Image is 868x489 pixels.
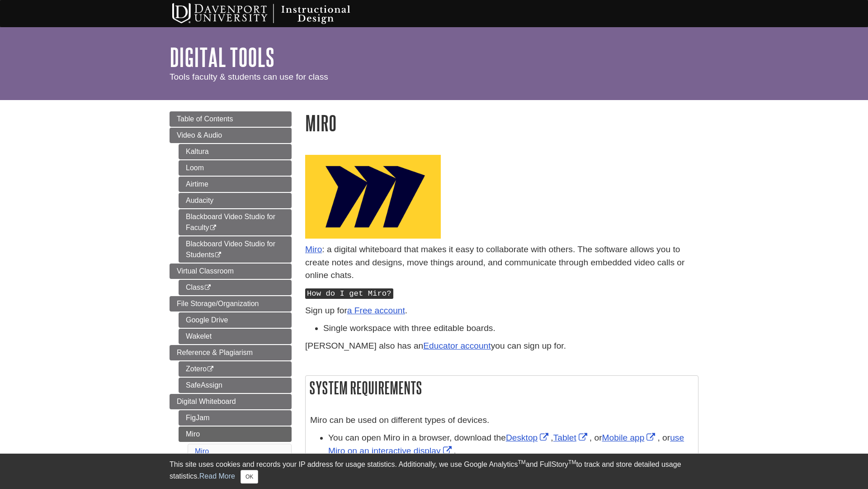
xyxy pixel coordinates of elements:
[323,322,698,335] li: Single workspace with three editable boards.
[195,447,209,455] a: Miro
[179,160,292,176] a: Loom
[199,472,235,480] a: Read More
[170,459,698,484] div: This site uses cookies and records your IP address for usage statistics. Additionally, we use Goo...
[347,306,405,315] a: a Free account
[305,244,322,254] a: Miro
[305,111,698,134] h1: Miro
[179,427,292,442] a: Miro
[177,131,222,139] span: Video & Audio
[170,264,292,279] a: Virtual Classroom
[553,433,590,442] a: Link opens in new window
[165,2,382,25] img: Davenport University Instructional Design
[179,361,292,377] a: Zotero
[305,304,698,317] p: Sign up for .
[207,366,214,372] i: This link opens in a new window
[310,414,693,427] p: Miro can be used on different types of devices.
[170,296,292,312] a: File Storage/Organization
[170,43,274,71] a: Digital Tools
[179,236,292,263] a: Blackboard Video Studio for Students
[177,267,234,275] span: Virtual Classroom
[177,115,233,123] span: Table of Contents
[177,398,236,405] span: Digital Whiteboard
[204,285,212,291] i: This link opens in a new window
[170,394,292,409] a: Digital Whiteboard
[423,341,491,350] a: Educator account
[305,243,698,282] p: : a digital whiteboard that makes it easy to collaborate with others. The software allows you to ...
[518,459,525,465] sup: TM
[179,209,292,235] a: Blackboard Video Studio for Faculty
[170,128,292,143] a: Video & Audio
[179,312,292,328] a: Google Drive
[602,433,658,442] a: Link opens in new window
[177,349,253,356] span: Reference & Plagiarism
[177,300,259,307] span: File Storage/Organization
[568,459,576,465] sup: TM
[179,177,292,192] a: Airtime
[241,470,258,484] button: Close
[305,340,698,353] p: [PERSON_NAME] also has an you can sign up for.
[305,155,441,239] img: miro logo
[179,329,292,344] a: Wakelet
[179,144,292,159] a: Kaltura
[170,111,292,127] a: Table of Contents
[179,410,292,426] a: FigJam
[170,345,292,360] a: Reference & Plagiarism
[179,280,292,295] a: Class
[306,376,698,400] h2: System Requirements
[214,252,222,258] i: This link opens in a new window
[179,193,292,208] a: Audacity
[179,378,292,393] a: SafeAssign
[170,72,328,81] span: Tools faculty & students can use for class
[209,225,217,231] i: This link opens in a new window
[305,288,393,299] kbd: How do I get Miro?
[328,431,693,458] li: You can open Miro in a browser, download the , , or , or .
[506,433,551,442] a: Link opens in new window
